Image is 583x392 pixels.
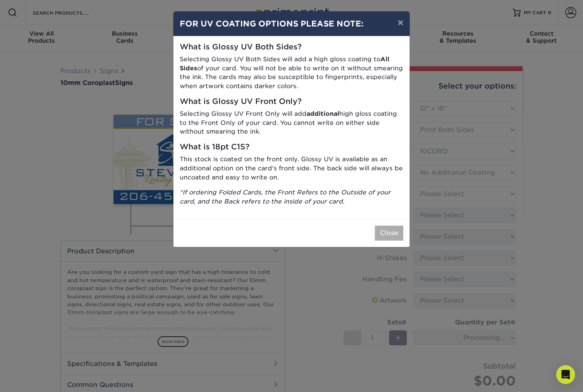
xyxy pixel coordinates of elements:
h4: FOR UV COATING OPTIONS PLEASE NOTE: [180,18,403,30]
button: × [391,11,410,34]
p: Selecting Glossy UV Both Sides will add a high gloss coating to of your card. You will not be abl... [180,55,403,91]
h5: What is Glossy UV Both Sides? [180,43,403,52]
i: *If ordering Folded Cards, the Front Refers to the Outside of your card, and the Back refers to t... [180,188,391,205]
strong: additional [307,110,339,117]
h5: What is Glossy UV Front Only? [180,97,403,106]
button: Close [375,226,403,241]
h5: What is 18pt C1S? [180,143,403,152]
p: This stock is coated on the front only. Glossy UV is available as an additional option on the car... [180,155,403,182]
p: Selecting Glossy UV Front Only will add high gloss coating to the Front Only of your card. You ca... [180,109,403,136]
strong: All Sides [180,55,389,72]
div: Open Intercom Messenger [556,365,575,384]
